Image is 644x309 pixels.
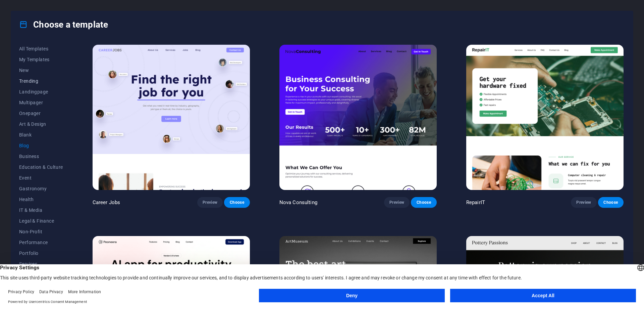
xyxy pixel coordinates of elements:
span: Choose [416,200,431,205]
span: Services [19,261,63,267]
button: Event [19,172,63,183]
button: IT & Media [19,205,63,216]
span: Non-Profit [19,229,63,234]
span: Trending [19,78,63,84]
img: Career Jobs [93,45,250,190]
span: Choose [229,200,244,205]
span: IT & Media [19,207,63,213]
button: Preview [384,197,410,208]
span: Education & Culture [19,164,63,170]
button: Services [19,259,63,269]
img: RepairIT [466,45,624,190]
span: All Templates [19,46,63,51]
button: Preview [571,197,596,208]
span: Preview [203,200,217,205]
button: Legal & Finance [19,216,63,226]
img: Nova Consulting [279,45,437,190]
span: My Templates [19,57,63,62]
span: Legal & Finance [19,218,63,224]
button: Preview [197,197,223,208]
h4: Choose a template [19,19,108,30]
span: Landingpage [19,89,63,94]
span: Portfolio [19,250,63,256]
span: Gastronomy [19,186,63,191]
button: Health [19,194,63,205]
button: Business [19,151,63,162]
button: Onepager [19,108,63,119]
p: Nova Consulting [279,199,317,206]
span: New [19,68,63,73]
button: All Templates [19,43,63,54]
span: Performance [19,240,63,245]
button: Landingpage [19,86,63,97]
button: Choose [224,197,250,208]
button: Education & Culture [19,162,63,172]
span: Health [19,197,63,202]
span: Preview [576,200,591,205]
span: Preview [389,200,404,205]
button: Choose [411,197,436,208]
button: Blank [19,129,63,140]
span: Choose [603,200,618,205]
span: Blank [19,132,63,138]
span: Art & Design [19,121,63,127]
button: Gastronomy [19,183,63,194]
button: Portfolio [19,248,63,259]
button: Trending [19,76,63,86]
span: Blog [19,143,63,148]
button: Non-Profit [19,226,63,237]
button: My Templates [19,54,63,65]
button: Performance [19,237,63,248]
button: Art & Design [19,119,63,129]
button: Choose [598,197,624,208]
span: Onepager [19,111,63,116]
button: Blog [19,140,63,151]
span: Business [19,154,63,159]
p: RepairIT [466,199,485,206]
span: Event [19,175,63,181]
span: Multipager [19,100,63,105]
button: Multipager [19,97,63,108]
button: New [19,65,63,76]
p: Career Jobs [93,199,120,206]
